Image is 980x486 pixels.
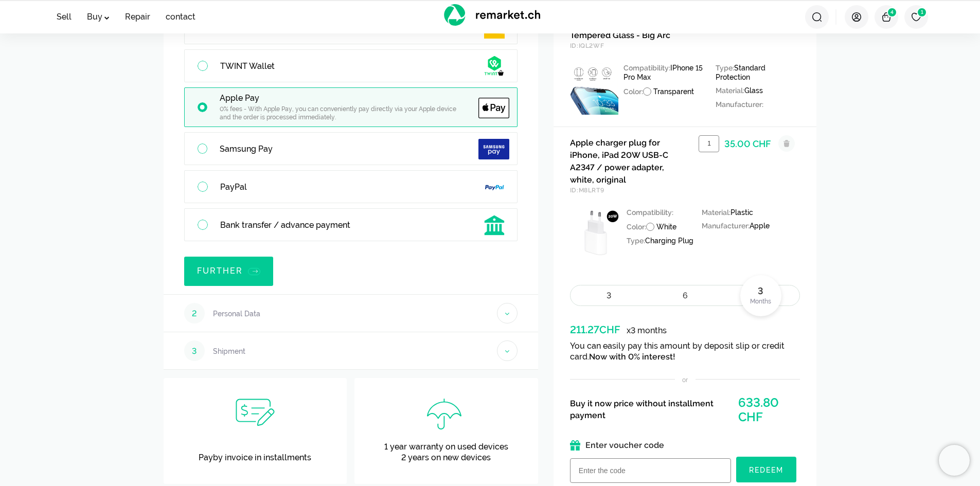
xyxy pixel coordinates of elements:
[585,440,664,450] font: Enter voucher code
[656,223,676,231] font: White
[911,12,921,22] a: heart icon1
[570,42,579,49] font: ID:
[744,86,763,95] font: glass
[716,64,765,81] font: Standard protection
[627,237,644,245] font: Type
[748,222,750,230] font: :
[645,223,646,231] font: :
[702,222,748,230] font: Manufacturer
[570,458,731,483] input: Enter the code
[738,409,763,424] font: CHF
[724,138,751,149] font: 35.00
[570,138,668,185] a: Apple charger plug for iPhone, iPad 20W USB-C A2347 / power adapter, white, original
[729,208,730,217] font: :
[736,457,796,482] button: Redeem
[851,12,862,22] img: user icon
[623,87,642,96] font: Color
[197,266,243,276] font: further
[750,222,770,230] font: Apple
[589,352,675,362] font: Now with 0% interest!
[644,237,645,245] font: :
[570,399,714,420] font: Buy it now price without installment payment
[220,182,247,192] font: PayPal
[631,326,635,335] font: 3
[184,257,273,286] button: further
[642,87,643,96] font: :
[730,208,753,217] font: plastic
[627,208,672,217] font: Compatibility
[57,12,72,22] a: Sell
[401,453,491,462] font: 2 years on new devices
[166,12,195,22] a: contact
[484,56,505,77] img: TWINT Wallet
[579,187,604,194] font: M8LRT9
[669,64,670,72] font: :
[890,9,894,15] font: 4
[570,323,599,336] font: 211.27
[753,138,771,149] font: CHF
[220,61,275,71] font: TWINT Wallet
[749,466,783,474] font: Redeem
[683,291,688,300] font: 6
[220,144,273,154] font: Samsung Pay
[653,87,694,96] font: Transparent
[213,310,260,318] font: Personal Data
[192,309,197,318] font: 2
[627,223,645,231] font: Color
[750,298,771,305] font: Months
[570,341,785,362] font: You can easily pay this amount by deposit slip or credit card.
[478,139,509,159] img: Samsung Pay
[716,86,743,95] font: Material
[623,64,669,72] font: Compatibility
[384,442,508,452] font: 1 year warranty on used devices
[911,12,921,22] img: heart icon
[213,347,245,355] font: Shipment
[570,440,580,451] img: gift.svg
[213,453,311,462] font: by invoice in installments
[484,215,505,236] img: Bank transfer
[738,395,779,410] font: 633.80
[220,93,259,103] font: Apple Pay
[733,64,734,72] font: :
[637,326,667,335] font: months
[87,12,110,22] a: Buy
[939,445,970,476] iframe: Brevo live chat
[623,64,703,81] font: iPhone 15 Pro Max
[125,12,150,22] a: Repair
[607,291,611,300] font: 3
[921,9,923,15] font: 1
[881,12,892,22] a: cart icon4
[702,208,729,217] font: Material
[645,237,693,245] font: charging plug
[758,285,763,296] font: 3
[192,346,197,356] font: 3
[579,42,604,49] font: IQL2WF
[682,376,688,384] font: or
[716,64,733,72] font: Type
[762,100,763,109] font: :
[220,220,350,230] font: Bank transfer / advance payment
[199,453,213,462] font: Pay
[87,12,102,22] font: Buy
[570,187,579,194] font: ID:
[627,326,631,335] font: x
[672,208,673,217] font: :
[743,86,744,95] font: :
[220,105,456,121] font: 0% fees - With Apple Pay, you can conveniently pay directly via your Apple device and the order i...
[599,323,620,336] font: CHF
[484,177,505,197] img: PayPal
[881,12,892,22] img: cart icon
[478,98,509,118] img: Apple Pay
[716,100,762,109] font: Manufacturer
